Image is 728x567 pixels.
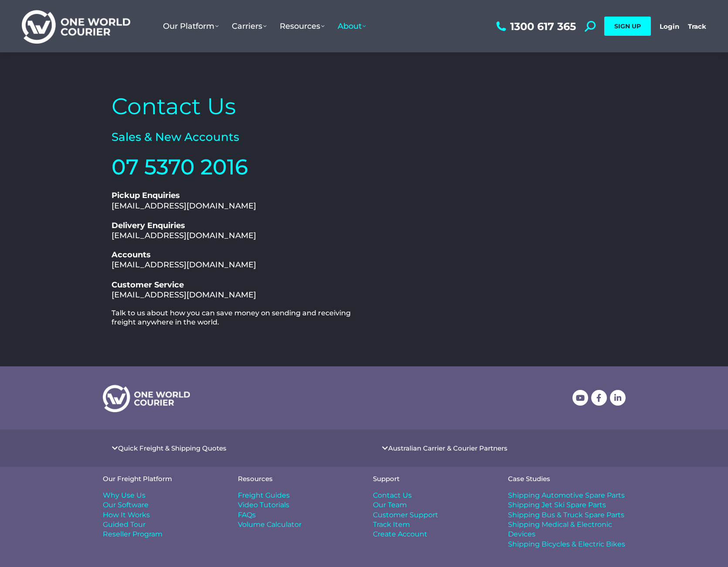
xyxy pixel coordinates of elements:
span: SIGN UP [614,22,641,30]
a: Volume Calculator [238,520,356,529]
a: Customer Support [373,510,491,520]
span: Shipping Bus & Truck Spare Parts [508,510,624,520]
span: Our Team [373,500,407,510]
a: Quick Freight & Shipping Quotes [118,445,227,451]
a: Our Team [373,500,491,510]
a: Our Software [103,500,220,510]
a: FAQs [238,510,356,520]
span: Our Software [103,500,149,510]
a: How It Works [103,510,220,520]
span: Video Tutorials [238,500,289,510]
span: Our Platform [163,21,219,31]
a: About [331,13,372,40]
span: Volume Calculator [238,520,301,529]
h2: Contact Us [112,92,360,121]
span: Track Item [373,520,410,529]
a: Shipping Jet Ski Spare Parts [508,500,626,510]
a: Track [688,22,706,31]
a: Shipping Automotive Spare Parts [508,491,626,500]
span: Shipping Automotive Spare Parts [508,491,625,500]
a: Shipping Bicycles & Electric Bikes [508,540,626,549]
a: Video Tutorials [238,500,356,510]
a: Our Platform [156,13,225,40]
span: Freight Guides [238,491,290,500]
a: Create Account [373,529,491,539]
a: Login [660,22,679,31]
a: SIGN UP [604,17,651,36]
a: Australian Carrier & Courier Partners [388,445,508,451]
h4: Case Studies [508,475,626,482]
a: Pickup Enquiries[EMAIL_ADDRESS][DOMAIN_NAME] [112,191,256,210]
h2: Sales & New Accounts [112,130,360,145]
a: 1300 617 365 [494,21,576,32]
h4: Support [373,475,491,482]
a: Contact Us [373,491,491,500]
a: Delivery Enquiries[EMAIL_ADDRESS][DOMAIN_NAME] [112,221,256,240]
span: Carriers [232,21,267,31]
b: Customer Service [112,280,184,290]
a: 07 5370 2016 [112,154,248,180]
b: Delivery Enquiries [112,221,185,230]
h4: Our Freight Platform [103,475,220,482]
a: Why Use Us [103,491,220,500]
span: Guided Tour [103,520,146,529]
img: One World Courier [22,9,130,44]
b: Accounts [112,250,151,260]
a: Guided Tour [103,520,220,529]
span: Create Account [373,529,427,539]
span: Why Use Us [103,491,146,500]
a: Accounts[EMAIL_ADDRESS][DOMAIN_NAME] [112,250,256,270]
span: How It Works [103,510,150,520]
span: Customer Support [373,510,438,520]
b: Pickup Enquiries [112,191,180,200]
a: Resources [273,13,331,40]
span: Shipping Jet Ski Spare Parts [508,500,606,510]
a: Shipping Bus & Truck Spare Parts [508,510,626,520]
a: Track Item [373,520,491,529]
a: Freight Guides [238,491,356,500]
h2: Talk to us about how you can save money on sending and receiving freight anywhere in the world. [112,309,360,327]
h4: Resources [238,475,356,482]
a: Shipping Medical & Electronic Devices [508,520,626,540]
span: About [338,21,366,31]
span: Contact Us [373,491,412,500]
span: Shipping Bicycles & Electric Bikes [508,540,625,549]
span: Resources [280,21,325,31]
a: Reseller Program [103,529,220,539]
a: Customer Service[EMAIL_ADDRESS][DOMAIN_NAME] [112,280,256,300]
span: Reseller Program [103,529,163,539]
span: FAQs [238,510,256,520]
a: Carriers [225,13,273,40]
